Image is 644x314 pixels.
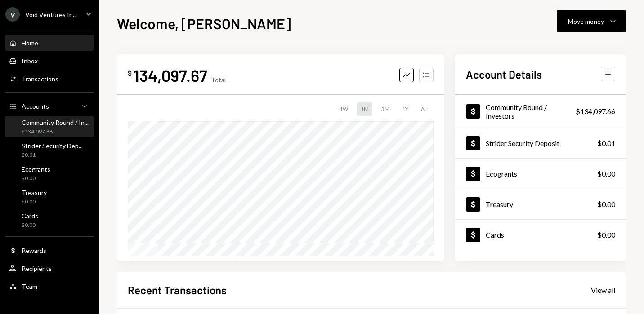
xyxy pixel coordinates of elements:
[357,102,372,116] div: 1M
[5,71,94,87] a: Transactions
[455,220,626,250] a: Cards$0.00
[22,142,83,150] div: Strider Security Dep...
[597,168,615,179] div: $0.00
[5,35,94,51] a: Home
[486,103,576,120] div: Community Round / Investors
[5,242,94,258] a: Rewards
[22,283,37,290] div: Team
[22,39,38,47] div: Home
[22,119,89,126] div: Community Round / In...
[5,278,94,294] a: Team
[455,95,626,128] a: Community Round / Investors$134,097.66
[22,102,49,110] div: Accounts
[117,14,291,32] h1: Welcome, [PERSON_NAME]
[398,102,412,116] div: 1Y
[5,139,94,161] a: Strider Security Dep...$0.01
[336,102,352,116] div: 1W
[466,67,542,82] h2: Account Details
[22,57,38,65] div: Inbox
[22,212,38,220] div: Cards
[5,260,94,276] a: Recipients
[22,175,50,182] div: $0.00
[22,265,52,272] div: Recipients
[5,209,94,231] a: Cards$0.00
[486,230,504,239] div: Cards
[22,75,58,83] div: Transactions
[378,102,393,116] div: 3M
[128,283,227,297] h2: Recent Transactions
[455,128,626,158] a: Strider Security Deposit$0.01
[5,98,94,114] a: Accounts
[597,138,615,149] div: $0.01
[211,76,226,84] div: Total
[597,199,615,210] div: $0.00
[591,285,615,295] a: View all
[22,198,47,206] div: $0.00
[591,286,615,295] div: View all
[576,106,615,117] div: $134,097.66
[5,53,94,69] a: Inbox
[486,169,517,178] div: Ecogrants
[5,7,20,22] div: V
[5,186,94,208] a: Treasury$0.00
[128,69,132,78] div: $
[134,65,207,85] div: 134,097.67
[486,139,559,147] div: Strider Security Deposit
[455,159,626,189] a: Ecogrants$0.00
[597,230,615,240] div: $0.00
[22,221,38,229] div: $0.00
[22,247,46,254] div: Rewards
[5,116,94,137] a: Community Round / In...$134,097.66
[22,189,47,196] div: Treasury
[486,200,513,208] div: Treasury
[5,163,94,184] a: Ecogrants$0.00
[455,189,626,219] a: Treasury$0.00
[568,17,604,26] div: Move money
[22,151,83,159] div: $0.01
[22,128,89,136] div: $134,097.66
[557,10,626,32] button: Move money
[22,165,50,173] div: Ecogrants
[25,11,77,18] div: Void Ventures In...
[417,102,434,116] div: ALL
